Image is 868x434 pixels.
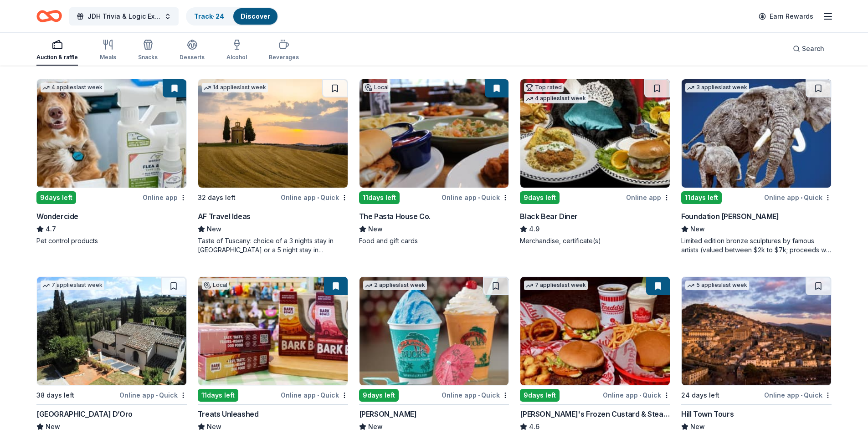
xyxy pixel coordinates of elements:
[681,390,719,401] div: 24 days left
[180,36,205,66] button: Desserts
[317,194,319,201] span: •
[529,421,539,432] span: 4.6
[685,83,749,92] div: 3 applies last week
[681,191,722,204] div: 11 days left
[478,194,480,201] span: •
[368,224,383,235] span: New
[802,43,824,54] span: Search
[524,94,588,103] div: 4 applies last week
[764,389,832,401] div: Online app Quick
[363,281,427,290] div: 2 applies last week
[36,390,74,401] div: 38 days left
[359,236,509,245] div: Food and gift cards
[690,421,705,432] span: New
[198,79,348,255] a: Image for AF Travel Ideas14 applieslast week32 days leftOnline app•QuickAF Travel IdeasNewTaste o...
[753,8,819,25] a: Earn Rewards
[198,389,238,402] div: 11 days left
[198,277,348,385] img: Image for Treats Unleashed
[360,79,509,188] img: Image for The Pasta House Co.
[520,408,670,419] div: [PERSON_NAME]'s Frozen Custard & Steakburgers
[36,211,78,222] div: Wondercide
[520,389,560,402] div: 9 days left
[207,421,221,432] span: New
[100,36,116,66] button: Meals
[37,79,186,188] img: Image for Wondercide
[359,191,400,204] div: 11 days left
[69,7,179,26] button: JDH Trivia & Logic Experience
[36,236,187,245] div: Pet control products
[626,192,670,203] div: Online app
[269,36,299,66] button: Beverages
[138,54,158,61] div: Snacks
[363,83,390,92] div: Local
[198,408,259,419] div: Treats Unleashed
[241,12,270,20] a: Discover
[681,236,832,255] div: Limited edition bronze sculptures by famous artists (valued between $2k to $7k; proceeds will spl...
[180,54,205,61] div: Desserts
[36,79,187,245] a: Image for Wondercide4 applieslast week9days leftOnline appWondercide4.7Pet control products
[198,79,348,188] img: Image for AF Travel Ideas
[207,224,221,235] span: New
[520,277,670,385] img: Image for Freddy's Frozen Custard & Steakburgers
[194,12,224,20] a: Track· 24
[36,191,76,204] div: 9 days left
[681,79,832,255] a: Image for Foundation Michelangelo3 applieslast week11days leftOnline app•QuickFoundation [PERSON_...
[100,54,116,61] div: Meals
[36,5,62,27] a: Home
[478,392,480,399] span: •
[36,54,78,61] div: Auction & raffle
[359,211,431,222] div: The Pasta House Co.
[520,191,560,204] div: 9 days left
[682,79,831,188] img: Image for Foundation Michelangelo
[681,408,734,419] div: Hill Town Tours
[138,36,158,66] button: Snacks
[359,79,509,245] a: Image for The Pasta House Co.Local11days leftOnline app•QuickThe Pasta House Co.NewFood and gift ...
[226,54,247,61] div: Alcohol
[520,79,670,245] a: Image for Black Bear DinerTop rated4 applieslast week9days leftOnline appBlack Bear Diner4.9Merch...
[603,389,670,401] div: Online app Quick
[368,421,383,432] span: New
[202,83,268,92] div: 14 applies last week
[37,277,186,385] img: Image for Villa Sogni D’Oro
[41,83,104,92] div: 4 applies last week
[269,54,299,61] div: Beverages
[520,211,578,222] div: Black Bear Diner
[202,281,229,290] div: Local
[36,36,78,66] button: Auction & raffle
[524,83,564,92] div: Top rated
[682,277,831,385] img: Image for Hill Town Tours
[46,224,56,235] span: 4.7
[281,192,348,203] div: Online app Quick
[786,40,832,58] button: Search
[143,192,187,203] div: Online app
[46,421,60,432] span: New
[681,211,779,222] div: Foundation [PERSON_NAME]
[764,192,832,203] div: Online app Quick
[186,7,278,26] button: Track· 24Discover
[639,392,641,399] span: •
[529,224,539,235] span: 4.9
[317,392,319,399] span: •
[442,389,509,401] div: Online app Quick
[226,36,247,66] button: Alcohol
[685,281,749,290] div: 5 applies last week
[524,281,588,290] div: 7 applies last week
[156,392,158,399] span: •
[198,211,251,222] div: AF Travel Ideas
[442,192,509,203] div: Online app Quick
[41,281,104,290] div: 7 applies last week
[119,389,187,401] div: Online app Quick
[360,277,509,385] img: Image for Bahama Buck's
[198,236,348,255] div: Taste of Tuscany: choice of a 3 nights stay in [GEOGRAPHIC_DATA] or a 5 night stay in [GEOGRAPHIC...
[801,194,802,201] span: •
[520,236,670,245] div: Merchandise, certificate(s)
[281,389,348,401] div: Online app Quick
[359,389,399,402] div: 9 days left
[87,11,160,22] span: JDH Trivia & Logic Experience
[36,408,133,419] div: [GEOGRAPHIC_DATA] D’Oro
[801,392,802,399] span: •
[198,192,236,203] div: 32 days left
[520,79,670,188] img: Image for Black Bear Diner
[690,224,705,235] span: New
[359,408,417,419] div: [PERSON_NAME]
